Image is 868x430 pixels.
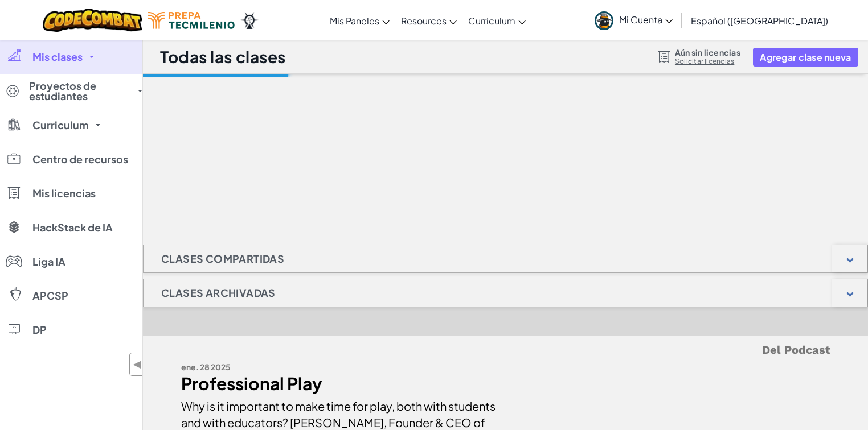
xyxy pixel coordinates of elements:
a: Curriculum [462,5,531,36]
span: Mi Cuenta [619,14,673,26]
span: Mis licencias [32,188,96,199]
span: Proyectos de estudiantes [29,81,131,101]
h1: Todas las clases [160,46,286,68]
span: Liga IA [32,257,65,267]
span: HackStack de IA [32,222,113,233]
a: Español ([GEOGRAPHIC_DATA]) [685,5,834,36]
img: CodeCombat logo [43,9,142,32]
span: Mis clases [32,52,83,62]
span: Español ([GEOGRAPHIC_DATA]) [691,15,828,27]
span: Aún sin licencias [675,48,740,57]
div: ene. 28 2025 [181,359,497,375]
button: Agregar clase nueva [753,48,858,67]
h1: Clases compartidas [144,245,302,273]
img: Tecmilenio logo [148,12,235,29]
span: Curriculum [32,120,89,130]
div: Professional Play [181,375,497,392]
span: Mis Paneles [330,15,379,27]
span: ◀ [133,356,142,373]
span: Curriculum [468,15,515,27]
a: Resources [395,5,462,36]
a: Mi Cuenta [589,2,678,38]
h5: Del Podcast [181,341,830,359]
a: Solicitar licencias [675,57,740,66]
h1: Clases Archivadas [144,279,293,307]
span: Resources [401,15,447,27]
span: Centro de recursos [32,154,128,164]
img: avatar [595,11,613,30]
img: Ozaria [240,12,259,29]
a: Mis Paneles [324,5,395,36]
